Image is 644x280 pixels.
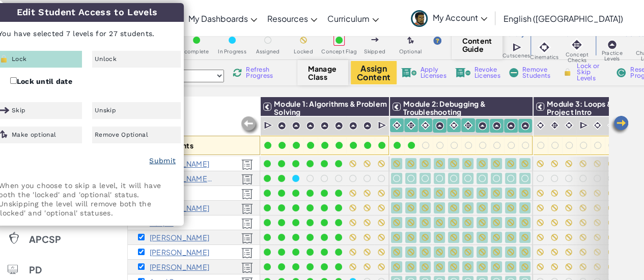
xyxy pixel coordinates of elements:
[241,262,253,273] img: Licensed
[241,174,253,185] img: Licensed
[292,121,300,130] img: IconPracticeLevel.svg
[327,13,370,24] span: Curriculum
[371,38,379,42] img: IconSkippedLevel.svg
[267,13,308,24] span: Resources
[320,121,329,130] img: IconPracticeLevel.svg
[609,115,630,135] img: Arrow_Left.png
[351,61,397,84] button: Assign Content
[95,107,116,113] span: Unskip
[449,120,459,130] img: IconCinematic.svg
[378,120,387,131] img: IconCutscene.svg
[10,77,17,84] input: Lock until date
[577,63,607,81] span: Lock or Skip Levels
[12,56,26,62] span: Lock
[150,233,209,241] p: javier B
[218,49,246,54] span: In Progress
[306,121,315,130] img: IconPracticeLevel.svg
[512,42,523,53] img: IconCutscene.svg
[183,5,262,32] a: My Dashboards
[433,12,487,23] span: My Account
[492,121,501,130] img: IconPracticeLevel.svg
[537,40,551,54] img: IconCinematic.svg
[498,5,628,32] a: English ([GEOGRAPHIC_DATA])
[308,65,338,81] span: Manage Class
[364,49,385,54] span: Skipped
[401,68,416,77] img: IconLicenseApply.svg
[241,159,253,170] img: Licensed
[503,13,623,24] span: English ([GEOGRAPHIC_DATA])
[607,120,617,130] img: IconCinematic.svg
[579,120,589,131] img: IconCutscene.svg
[264,120,273,131] img: IconCutscene.svg
[246,67,277,79] span: Refresh Progress
[558,52,595,63] span: Concept Checks
[421,67,446,79] span: Apply Licenses
[407,37,414,45] img: IconOptionalLevel.svg
[570,38,584,52] img: IconInteractive.svg
[403,99,486,116] span: Module 2: Debugging & Troubleshooting
[421,120,430,130] img: IconCinematic.svg
[406,120,416,130] img: IconInteractive.svg
[95,56,117,62] span: Unlock
[10,75,72,87] label: Lock until date
[277,121,286,130] img: IconPracticeLevel.svg
[474,67,500,79] span: Revoke Licenses
[530,54,558,60] span: Cinematics
[595,50,629,61] span: Practice Levels
[399,49,422,54] span: Optional
[262,5,322,32] a: Resources
[233,68,242,77] img: IconReload.svg
[241,247,253,259] img: Licensed
[392,120,402,130] img: IconCinematic.svg
[536,120,545,130] img: IconCinematic.svg
[149,157,176,165] a: Submit
[241,203,253,214] img: Licensed
[616,68,626,77] img: IconReset.svg
[564,120,574,130] img: IconCinematic.svg
[455,68,470,77] img: IconLicenseRevoke.svg
[435,121,444,130] img: IconPracticeLevel.svg
[509,68,518,77] img: IconRemoveStudents.svg
[150,248,209,256] p: Bruno E
[12,107,25,113] span: Skip
[349,121,357,130] img: IconPracticeLevel.svg
[95,132,148,138] span: Remove Optional
[256,49,280,54] span: Assigned
[334,121,343,130] img: IconPracticeLevel.svg
[463,120,473,130] img: IconInteractive.svg
[507,121,515,130] img: IconPracticeLevel.svg
[411,10,428,27] img: avatar
[593,120,602,130] img: IconCinematic.svg
[184,49,209,54] span: complete
[522,67,553,79] span: Remove Students
[150,263,209,271] p: Isaac F
[274,99,387,116] span: Module 1: Algorithms & Problem Solving
[363,121,372,130] img: IconPracticeLevel.svg
[322,5,384,32] a: Curriculum
[241,233,253,244] img: Licensed
[521,121,529,130] img: IconPracticeLevel.svg
[241,218,253,229] img: Licensed
[12,132,56,138] span: Make optional
[321,49,357,54] span: Concept Flag
[478,121,487,130] img: IconPracticeLevel.svg
[240,115,260,136] img: Arrow_Left_Inactive.png
[188,13,248,24] span: My Dashboards
[241,189,253,200] img: Licensed
[607,40,617,50] img: IconPracticeLevel.svg
[550,120,559,130] img: IconInteractive.svg
[294,49,313,54] span: Locked
[502,53,530,58] span: Cutscenes
[462,37,492,53] span: Content Guide
[433,37,441,45] img: IconHint.svg
[406,2,492,34] a: My Account
[562,68,573,77] img: IconLock.svg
